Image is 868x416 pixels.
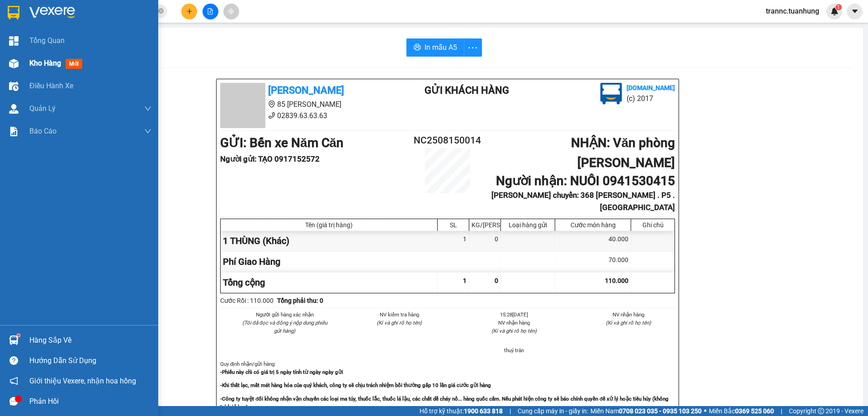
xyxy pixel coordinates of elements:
[555,252,631,272] div: 70.000
[851,7,859,15] span: caret-down
[29,395,151,408] div: Phản hồi
[353,311,446,319] li: NV kiểm tra hàng
[467,346,561,354] li: thuý trân
[582,311,675,319] li: NV nhận hàng
[186,8,193,14] span: plus
[469,231,501,251] div: 0
[221,252,438,272] div: Phí Giao Hàng
[590,406,702,416] span: Miền Nam
[837,4,840,10] span: 1
[268,85,344,96] b: [PERSON_NAME]
[557,221,628,229] div: Cước món hàng
[781,406,782,416] span: |
[472,221,498,229] div: KG/[PERSON_NAME]
[606,320,651,326] i: (Kí và ghi rõ họ tên)
[9,127,19,136] img: solution-icon
[709,406,774,416] span: Miền Bắc
[420,406,503,416] span: Hỗ trợ kỹ thuật:
[704,409,707,413] span: ⚪️
[144,128,151,135] span: down
[220,382,491,388] strong: -Khi thất lạc, mất mát hàng hóa của quý khách, công ty sẽ chịu trách nhiệm bồi thường gấp 10 lần ...
[491,328,537,334] i: (Kí và ghi rõ họ tên)
[9,59,19,68] img: warehouse-icon
[29,59,61,67] span: Kho hàng
[633,221,672,229] div: Ghi chú
[464,38,482,57] button: more
[9,377,18,385] span: notification
[440,221,467,229] div: SL
[495,277,498,284] span: 0
[220,296,274,306] div: Cước Rồi : 110.000
[223,4,239,19] button: aim
[425,42,457,53] span: In mẫu A5
[377,320,422,326] i: (Kí và ghi rõ họ tên)
[277,297,323,304] b: Tổng phải thu: 0
[835,4,842,10] sup: 1
[8,6,19,19] img: logo-vxr
[29,35,65,46] span: Tổng Quan
[9,356,18,365] span: question-circle
[4,20,172,31] li: 85 [PERSON_NAME]
[9,335,19,345] img: warehouse-icon
[509,406,511,416] span: |
[29,375,136,387] span: Giới thiệu Vexere, nhận hoa hồng
[9,104,19,114] img: warehouse-icon
[238,311,331,319] li: Người gửi hàng xác nhận
[268,100,275,108] span: environment
[17,334,20,337] sup: 1
[158,8,164,14] span: close-circle
[627,93,675,104] li: (c) 2017
[464,42,481,53] span: more
[9,81,19,91] img: warehouse-icon
[406,38,464,57] button: printerIn mẫu A5
[223,221,435,229] div: Tên (giá trị hàng)
[207,8,213,14] span: file-add
[4,31,172,43] li: 02839.63.63.63
[66,59,82,69] span: mới
[220,110,388,121] li: 02839.63.63.63
[29,103,56,114] span: Quản Lý
[467,319,561,327] li: NV nhận hàng
[223,277,265,288] span: Tổng cộng
[268,112,275,119] span: phone
[9,36,19,46] img: dashboard-icon
[605,277,628,284] span: 110.000
[503,221,552,229] div: Loại hàng gửi
[600,83,622,105] img: logo.jpg
[228,8,234,14] span: aim
[158,7,164,16] span: close-circle
[818,408,824,414] span: copyright
[518,406,588,416] span: Cung cấp máy in - giấy in:
[830,7,839,15] img: icon-new-feature
[571,135,675,170] b: NHẬN : Văn phòng [PERSON_NAME]
[220,369,343,375] strong: -Phiếu này chỉ có giá trị 5 ngày tính từ ngày ngày gửi
[4,57,127,72] b: GỬI : Bến xe Năm Căn
[29,334,151,347] div: Hàng sắp về
[759,5,826,17] span: trannc.tuanhung
[464,407,503,415] strong: 1900 633 818
[555,231,631,251] div: 40.000
[144,105,151,112] span: down
[52,6,128,17] b: [PERSON_NAME]
[847,4,863,19] button: caret-down
[425,85,509,96] b: Gửi khách hàng
[414,43,421,52] span: printer
[203,4,218,19] button: file-add
[52,22,59,29] span: environment
[221,231,438,251] div: 1 THÙNG (Khác)
[220,154,320,163] b: Người gửi : TẠO 0917152572
[242,320,327,334] i: (Tôi đã đọc và đồng ý nộp dung phiếu gửi hàng)
[52,33,59,40] span: phone
[496,173,675,188] b: Người nhận : NUÔI 0941530415
[181,4,197,19] button: plus
[438,231,469,251] div: 1
[220,135,344,150] b: GỬI : Bến xe Năm Căn
[220,396,669,410] strong: -Công ty tuyệt đối không nhận vận chuyển các loại ma túy, thuốc lắc, thuốc lá lậu, các chất dễ ch...
[467,311,561,319] li: 15:28[DATE]
[463,277,467,284] span: 1
[410,133,486,148] h2: NC2508150014
[29,125,57,137] span: Báo cáo
[491,191,675,212] b: [PERSON_NAME] chuyển: 368 [PERSON_NAME] . P5 . [GEOGRAPHIC_DATA]
[29,354,151,368] div: Hướng dẫn sử dụng
[9,397,18,406] span: message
